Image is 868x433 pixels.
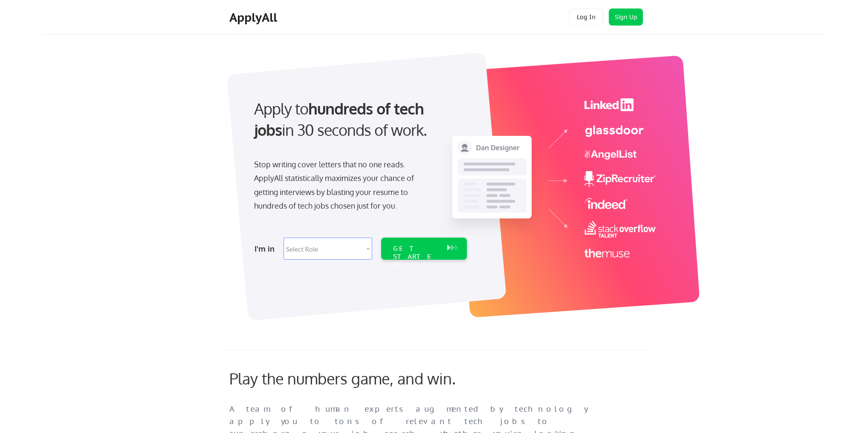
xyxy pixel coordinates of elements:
[254,99,428,139] strong: hundreds of tech jobs
[569,9,603,26] button: Log In
[609,9,643,26] button: Sign Up
[393,244,439,269] div: GET STARTED
[254,158,429,213] div: Stop writing cover letters that no one reads. ApplyAll statistically maximizes your chance of get...
[255,242,278,255] div: I'm in
[229,10,280,25] div: ApplyAll
[254,98,463,141] div: Apply to in 30 seconds of work.
[229,369,494,387] div: Play the numbers game, and win.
